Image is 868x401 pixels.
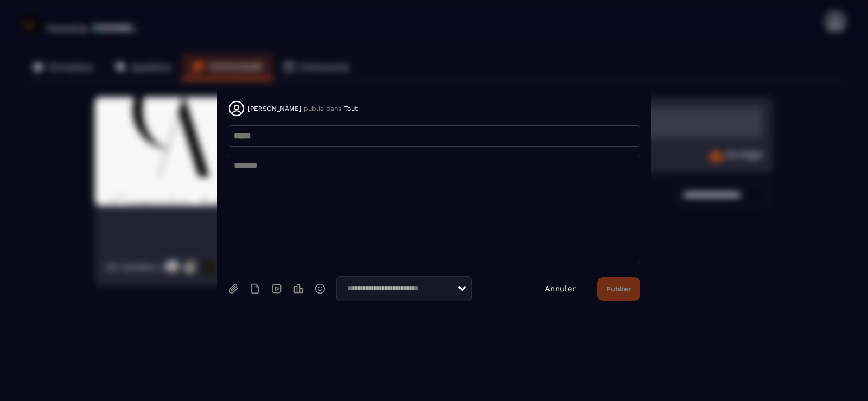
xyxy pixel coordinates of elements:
input: Search for option [343,283,457,295]
span: Tout [344,105,358,112]
div: Search for option [336,276,472,301]
span: publie dans [304,105,341,112]
a: Annuler [545,284,576,294]
span: [PERSON_NAME] [248,105,301,112]
button: Publier [597,277,640,301]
